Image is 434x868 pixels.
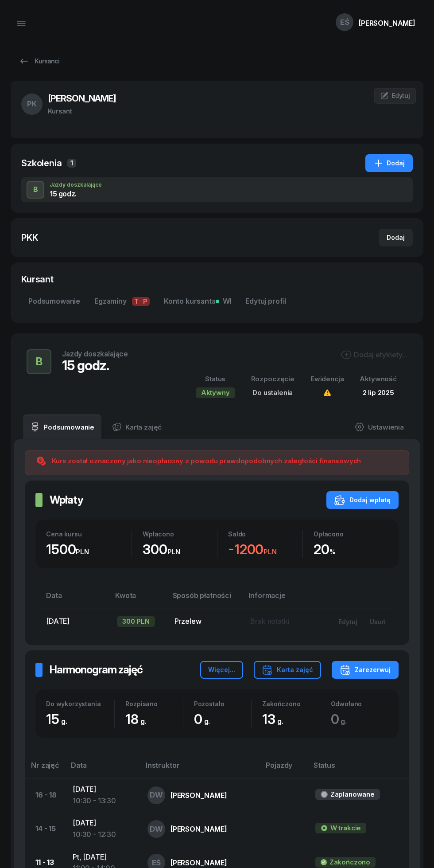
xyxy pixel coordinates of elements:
[391,92,410,99] span: Edytuj
[87,291,157,312] a: EgzaminyTP
[228,530,302,538] div: Saldo
[143,541,217,558] div: 300
[194,711,251,727] div: 0
[27,181,44,199] button: B
[208,665,235,675] div: Więcej...
[50,493,83,507] h2: Wpłaty
[331,700,388,708] div: Odwołano
[62,350,128,357] div: Jazdy doszkalające
[252,388,293,397] span: Do ustalenia
[243,590,325,609] th: Informacje
[21,177,413,202] button: BJazdy doszkalające15 godz.
[332,661,399,679] button: Zarezerwuj
[46,711,71,727] span: 15
[50,190,102,197] div: 15 godz.
[360,373,397,385] div: Aktywność
[66,759,140,778] th: Data
[251,373,294,385] div: Rozpoczęcie
[170,825,227,833] div: [PERSON_NAME]
[365,154,413,172] button: Dodaj
[164,296,231,307] span: Konto kursanta
[117,616,155,627] div: 300 PLN
[332,614,364,629] button: Edytuj
[314,530,388,538] div: Opłacono
[374,88,416,104] a: Edytuj
[170,792,227,799] div: [PERSON_NAME]
[140,717,147,726] small: g.
[204,717,210,726] small: g.
[228,541,302,558] div: -1200
[143,530,217,538] div: Wpłacono
[364,614,392,629] button: Usuń
[25,812,66,846] td: 14 - 15
[340,665,391,675] div: Zarezerwuj
[263,547,277,556] small: PLN
[132,297,141,306] span: T
[167,547,181,556] small: PLN
[152,859,161,867] span: EŚ
[341,349,407,360] button: Dodaj etykiety...
[245,296,286,307] span: Edytuj profil
[46,530,132,538] div: Cena kursu
[308,759,409,778] th: Status
[110,590,167,609] th: Kwota
[125,700,182,708] div: Rozpisano
[73,829,133,841] div: 10:30 - 12:30
[262,665,313,675] div: Karta zajęć
[50,182,102,188] div: Jazdy doszkalające
[340,19,349,26] span: EŚ
[370,618,386,626] div: Usuń
[219,296,232,307] span: Wł
[260,759,308,778] th: Pojazdy
[52,456,361,466] div: Kurs został oznaczony jako nieopłacony z powodu prawdopodobnych zaległości finansowych
[27,349,51,374] button: B
[46,617,70,626] span: [DATE]
[334,495,391,505] div: Dodaj wpłatę
[329,856,370,868] div: Zakończono
[66,812,140,846] td: [DATE]
[329,547,336,556] small: %
[28,296,80,307] span: Podsumowanie
[150,791,163,799] span: DW
[73,795,133,807] div: 10:30 - 13:30
[360,387,397,399] div: 2 lip 2025
[196,387,235,398] div: Aktywny
[262,700,319,708] div: Zakończono
[250,617,289,626] span: Brak notatki
[48,91,116,106] h3: [PERSON_NAME]
[170,859,227,866] div: [PERSON_NAME]
[30,182,42,197] div: B
[140,759,260,778] th: Instruktor
[35,590,110,609] th: Data
[310,373,344,385] div: Ewidencja
[331,711,352,727] span: 0
[62,357,128,373] div: 15 godz.
[150,825,163,833] span: DW
[338,618,357,626] div: Edytuj
[27,100,37,108] span: PK
[76,547,89,556] small: PLN
[67,159,76,168] span: 1
[314,541,388,558] div: 20
[61,717,67,726] small: g.
[32,353,46,371] div: B
[379,229,413,246] button: Dodaj
[348,414,411,439] a: Ustawienia
[46,541,132,558] div: 1500
[25,759,66,778] th: Nr zajęć
[341,717,347,726] small: g.
[141,297,150,306] span: P
[326,491,399,509] button: Dodaj wpłatę
[330,789,375,800] div: Zaplanowane
[21,291,87,312] a: Podsumowanie
[11,52,67,70] a: Kursanci
[238,291,293,312] a: Edytuj profil
[315,823,367,833] div: W trakcie
[19,56,59,66] div: Kursanci
[167,590,244,609] th: Sposób płatności
[94,296,150,307] span: Egzaminy
[387,232,405,243] div: Dodaj
[254,661,321,679] button: Karta zajęć
[262,711,287,727] span: 13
